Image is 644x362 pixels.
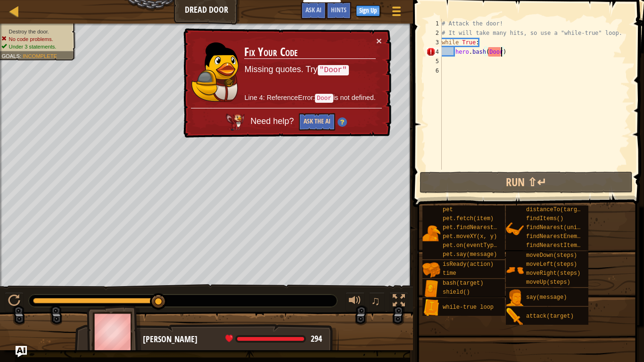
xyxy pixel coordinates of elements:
button: Ctrl + P: Play [5,292,24,312]
button: Run ⇧↵ [420,172,633,193]
span: findNearest(units) [526,224,587,231]
span: Under 3 statements. [9,43,57,49]
span: Incomplete [23,53,57,59]
span: Need help? [250,117,296,126]
p: Line 4: ReferenceError: is not defined. [244,93,375,103]
span: Destroy the door. [9,28,49,34]
code: Door [315,94,333,103]
span: pet.fetch(item) [443,215,494,222]
img: AI [226,114,245,131]
span: moveRight(steps) [526,270,580,277]
button: × [376,36,382,46]
span: say(message) [526,294,567,301]
img: portrait.png [422,280,440,298]
span: moveUp(steps) [526,279,570,286]
button: Toggle fullscreen [389,292,408,312]
div: 3 [426,38,442,47]
span: : [20,53,23,59]
div: 1 [426,19,442,28]
img: portrait.png [506,220,524,238]
button: Ask the AI [299,113,335,131]
span: 294 [311,333,322,345]
span: time [443,270,456,277]
span: findNearestEnemy() [526,233,587,240]
li: Under 3 statements. [1,43,70,50]
span: attack(target) [526,313,574,320]
img: duck_ida.png [191,42,239,102]
span: pet [443,206,453,213]
span: Goals [1,53,20,59]
span: ♫ [371,294,380,308]
button: Sign Up [356,5,380,16]
span: isReady(action) [443,261,494,268]
h3: Fix Your Code [244,46,375,59]
img: portrait.png [506,289,524,307]
span: while-true loop [443,304,494,311]
span: pet.on(eventType, handler) [443,242,531,249]
img: portrait.png [506,261,524,279]
code: "Door" [318,65,349,75]
div: health: 294 / 294 [225,335,322,343]
img: portrait.png [422,224,440,242]
span: bash(target) [443,280,483,287]
img: portrait.png [422,299,440,317]
span: pet.findNearestByType(type) [443,224,534,231]
span: moveDown(steps) [526,252,577,259]
div: 4 [426,47,442,57]
span: moveLeft(steps) [526,261,577,268]
div: 5 [426,57,442,66]
button: ♫ [369,292,385,312]
span: shield() [443,289,470,296]
li: No code problems. [1,35,70,43]
span: pet.say(message) [443,251,497,258]
span: distanceTo(target) [526,206,587,213]
span: findItems() [526,215,563,222]
div: [PERSON_NAME] [143,333,329,346]
span: Hints [331,5,347,14]
button: Ask AI [16,346,27,357]
button: Adjust volume [346,292,364,312]
span: No code problems. [9,36,53,42]
button: Ask AI [301,2,326,19]
div: 2 [426,28,442,38]
img: portrait.png [506,308,524,326]
span: findNearestItem() [526,242,584,249]
span: Ask AI [305,5,322,14]
button: Show game menu [385,2,408,24]
img: Hint [338,117,347,127]
span: pet.moveXY(x, y) [443,233,497,240]
img: portrait.png [422,261,440,279]
p: Missing quotes. Try [244,64,375,76]
div: 6 [426,66,442,75]
li: Destroy the door. [1,28,70,35]
img: thang_avatar_frame.png [87,305,141,358]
